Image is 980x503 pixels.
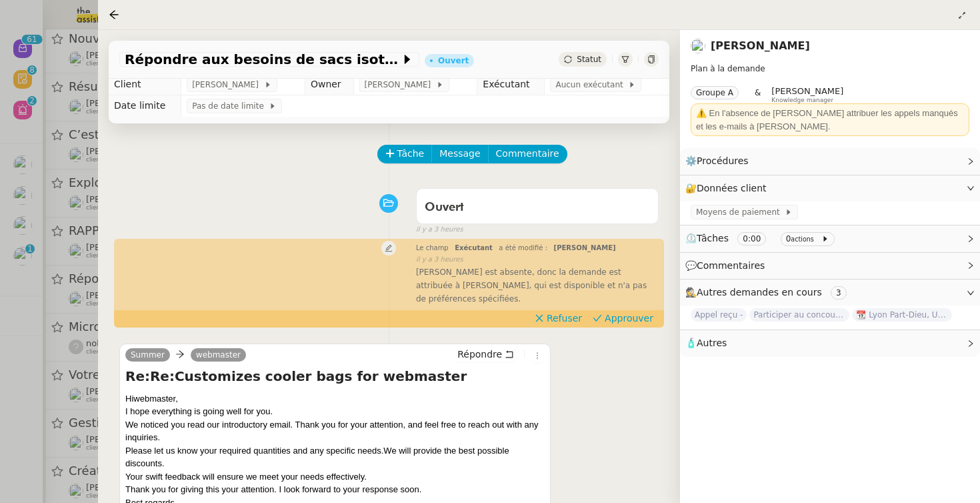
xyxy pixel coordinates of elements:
button: Répondre [453,347,519,362]
span: Appel reçu - [691,308,747,322]
span: Tâche [397,146,425,161]
span: ⚙️ [685,153,755,169]
div: Ouvert [438,57,469,65]
button: Commentaire [488,145,567,163]
span: Commentaire [496,146,559,161]
span: Message [439,146,480,161]
span: 💬 [685,260,771,271]
span: 🕵️ [685,287,852,298]
span: Tâches [697,233,729,243]
span: Ouvert [425,201,464,213]
app-user-label: Knowledge manager [771,86,843,103]
span: 🧴 [685,338,727,348]
span: Aucun exécutant [555,78,628,91]
span: 🔐 [685,181,772,196]
span: Statut [577,55,601,64]
span: 0 [786,234,791,243]
span: & [755,86,761,103]
h4: Re:Re:Customizes cooler bags for webmaster [125,367,545,386]
div: ⚙️Procédures [680,148,980,174]
span: 📆 Lyon Part-Dieu, Universeine (Vinci Immobilier), AIA Life Designers, [GEOGRAPHIC_DATA] (Sequano-... [852,308,952,322]
span: a été modifié : [499,244,547,251]
div: 🧴Autres [680,330,980,356]
span: [PERSON_NAME] [192,78,263,91]
div: ⏲️Tâches 0:00 0actions [680,225,980,251]
div: Your swift feedback will ensure we meet your needs effectively. [125,470,545,484]
span: Répondre [457,348,502,361]
td: Exécutant [477,74,545,95]
div: We noticed you read our introductory email. Thank you for your attention, and feel free to reach ... [125,418,545,444]
span: Moyens de paiement [696,205,785,219]
span: Commentaires [697,260,765,271]
a: Summer [125,349,170,361]
small: actions [791,235,814,243]
a: webmaster [191,349,246,361]
span: Répondre aux besoins de sacs isothermes [125,53,401,66]
span: Données client [697,183,767,193]
button: Refuser [529,311,587,326]
nz-tag: 0:00 [737,232,766,245]
div: 🕵️Autres demandes en cours 3 [680,280,980,306]
span: [PERSON_NAME] [771,86,843,96]
nz-tag: 3 [831,286,847,300]
span: ⏲️ [685,233,840,243]
span: Exécutant [455,244,493,251]
div: 💬Commentaires [680,253,980,279]
img: users%2FnSvcPnZyQ0RA1JfSOxSfyelNlJs1%2Favatar%2Fp1050537-640x427.jpg [691,39,705,53]
td: Owner [305,74,353,95]
button: Approuver [587,311,659,326]
a: [PERSON_NAME] [711,39,810,52]
span: il y a 3 heures [416,254,463,266]
span: webmaster [133,394,175,404]
span: Procédures [697,155,749,166]
div: Thank you for giving this your attention. I look forward to your response soon. [125,483,545,496]
td: Date limite [109,95,181,117]
div: 🔐Données client [680,175,980,201]
span: Knowledge manager [771,97,833,104]
span: Approuver [605,312,653,325]
button: Message [431,145,488,163]
span: Autres [697,338,727,348]
div: I hope everything is going well for you. [125,405,545,418]
span: Plan à la demande [691,64,765,73]
span: Le champ [416,244,449,251]
nz-tag: Groupe A [691,86,739,99]
td: Client [109,74,181,95]
div: Hi , [125,392,545,406]
div: ⚠️ En l'absence de [PERSON_NAME] attribuer les appels manqués et les e-mails à [PERSON_NAME]. [696,107,964,133]
button: Tâche [377,145,433,163]
span: Pas de date limite [192,99,269,113]
span: [PERSON_NAME] [554,244,616,251]
span: il y a 3 heures [416,224,463,235]
span: Autres demandes en cours [697,287,822,298]
span: [PERSON_NAME] [365,78,436,91]
span: Participer au concours d'architecture muséal [749,308,849,322]
span: [PERSON_NAME] est absente, donc la demande est attribuée à [PERSON_NAME], qui est disponible et n... [416,268,647,304]
div: Please let us know your required quantities and any specific needs.We will provide the best possi... [125,444,545,470]
span: Refuser [547,312,582,325]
